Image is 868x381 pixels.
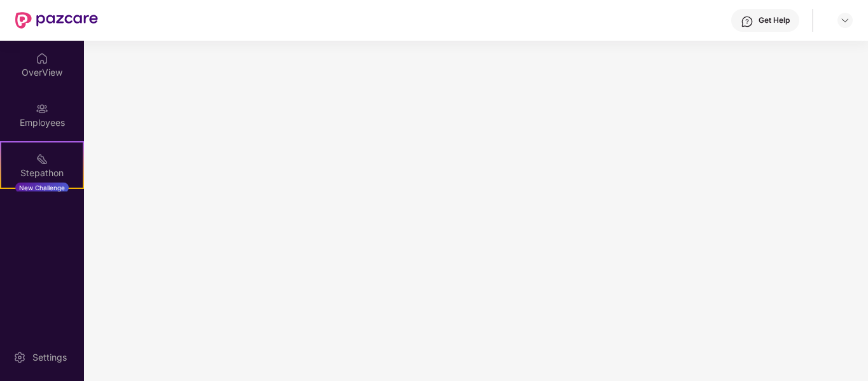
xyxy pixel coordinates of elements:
[741,15,753,28] img: svg+xml;base64,PHN2ZyBpZD0iSGVscC0zMngzMiIgeG1sbnM9Imh0dHA6Ly93d3cudzMub3JnLzIwMDAvc3ZnIiB3aWR0aD...
[15,183,69,193] div: New Challenge
[1,167,83,179] div: Stepathon
[840,15,850,25] img: svg+xml;base64,PHN2ZyBpZD0iRHJvcGRvd24tMzJ4MzIiIHhtbG5zPSJodHRwOi8vd3d3LnczLm9yZy8yMDAwL3N2ZyIgd2...
[13,351,26,364] img: svg+xml;base64,PHN2ZyBpZD0iU2V0dGluZy0yMHgyMCIgeG1sbnM9Imh0dHA6Ly93d3cudzMub3JnLzIwMDAvc3ZnIiB3aW...
[759,15,790,25] div: Get Help
[36,102,48,115] img: svg+xml;base64,PHN2ZyBpZD0iRW1wbG95ZWVzIiB4bWxucz0iaHR0cDovL3d3dy53My5vcmcvMjAwMC9zdmciIHdpZHRoPS...
[36,52,48,65] img: svg+xml;base64,PHN2ZyBpZD0iSG9tZSIgeG1sbnM9Imh0dHA6Ly93d3cudzMub3JnLzIwMDAvc3ZnIiB3aWR0aD0iMjAiIG...
[29,351,71,364] div: Settings
[15,12,98,29] img: New Pazcare Logo
[36,153,48,165] img: svg+xml;base64,PHN2ZyB4bWxucz0iaHR0cDovL3d3dy53My5vcmcvMjAwMC9zdmciIHdpZHRoPSIyMSIgaGVpZ2h0PSIyMC...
